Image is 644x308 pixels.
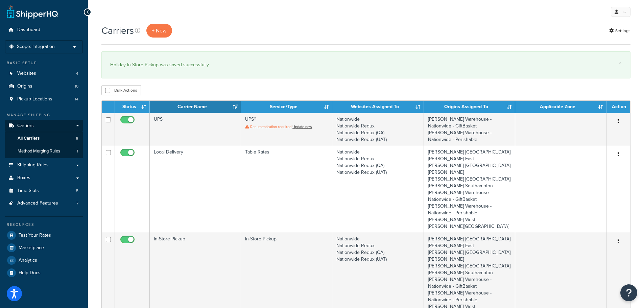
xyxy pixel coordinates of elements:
[18,148,60,154] span: Method Merging Rules
[5,197,83,210] a: Advanced Features 7
[19,233,51,238] span: Test Your Rates
[75,84,78,89] span: 10
[5,60,83,66] div: Basic Setup
[17,44,55,50] span: Scope: Integration
[150,113,241,146] td: UPS
[19,245,44,251] span: Marketplace
[5,67,83,80] li: Websites
[17,200,58,206] span: Advanced Features
[5,132,83,145] a: All Carriers 6
[17,175,30,181] span: Boxes
[7,5,58,19] a: ShipperHQ Home
[5,159,83,171] a: Shipping Rules
[75,96,78,102] span: 14
[332,101,424,113] th: Websites Assigned To: activate to sort column ascending
[5,145,83,158] a: Method Merging Rules 1
[250,124,291,129] span: Reauthentication required
[515,101,606,113] th: Applicable Zone: activate to sort column ascending
[17,123,34,129] span: Carriers
[101,85,141,95] button: Bulk Actions
[5,229,83,241] a: Test Your Rates
[150,146,241,233] td: Local Delivery
[17,96,52,102] span: Pickup Locations
[424,113,515,146] td: [PERSON_NAME] Warehouse - Nationwide - GiftBasket [PERSON_NAME] Warehouse - Nationwide - Perishable
[5,120,83,132] a: Carriers
[146,24,172,38] button: + New
[292,124,312,129] a: Update now
[620,284,637,301] button: Open Resource Center
[17,162,49,168] span: Shipping Rules
[5,67,83,80] a: Websites 4
[609,26,630,35] a: Settings
[5,93,83,105] li: Pickup Locations
[5,132,83,145] li: All Carriers
[77,148,78,154] span: 1
[150,101,241,113] th: Carrier Name: activate to sort column ascending
[17,27,40,33] span: Dashboard
[76,136,78,141] span: 6
[5,254,83,266] a: Analytics
[18,136,40,141] span: All Carriers
[5,267,83,279] a: Help Docs
[5,80,83,93] li: Origins
[76,188,78,194] span: 5
[5,172,83,184] a: Boxes
[17,188,39,194] span: Time Slots
[115,101,150,113] th: Status: activate to sort column ascending
[76,200,78,206] span: 7
[332,113,424,146] td: Nationwide Nationwide Redux Nationwide Redux (QA) Nationwide Redux (UAT)
[5,145,83,158] li: Method Merging Rules
[19,258,37,263] span: Analytics
[241,113,332,146] td: UPS®
[241,146,332,233] td: Table Rates
[19,270,41,276] span: Help Docs
[101,24,134,37] h1: Carriers
[110,60,622,70] div: Holiday In-Store Pickup was saved successfully
[5,242,83,254] a: Marketplace
[5,24,83,36] a: Dashboard
[5,197,83,210] li: Advanced Features
[619,60,622,66] a: ×
[5,185,83,197] li: Time Slots
[5,80,83,93] a: Origins 10
[332,146,424,233] td: Nationwide Nationwide Redux Nationwide Redux (QA) Nationwide Redux (UAT)
[76,71,78,76] span: 4
[17,84,32,89] span: Origins
[5,112,83,118] div: Manage Shipping
[606,101,630,113] th: Action
[424,101,515,113] th: Origins Assigned To: activate to sort column ascending
[5,222,83,228] div: Resources
[5,93,83,105] a: Pickup Locations 14
[5,120,83,158] li: Carriers
[424,146,515,233] td: [PERSON_NAME] [GEOGRAPHIC_DATA] [PERSON_NAME] East [PERSON_NAME] [GEOGRAPHIC_DATA][PERSON_NAME] [...
[17,71,36,76] span: Websites
[5,185,83,197] a: Time Slots 5
[241,101,332,113] th: Service/Type: activate to sort column ascending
